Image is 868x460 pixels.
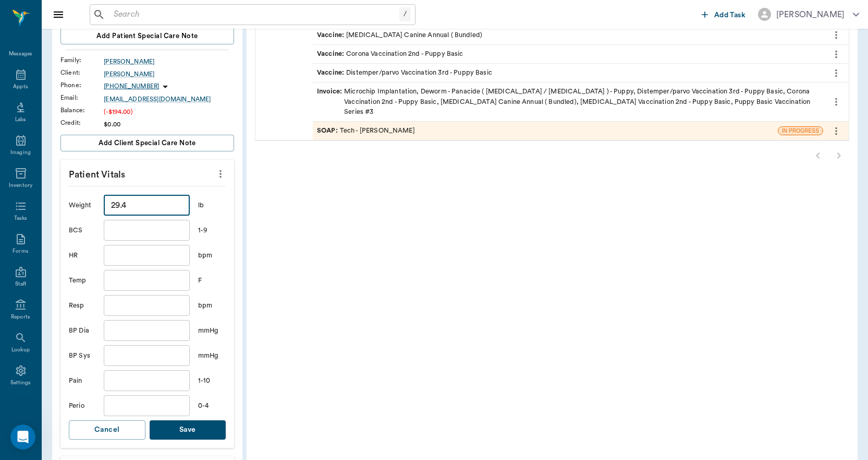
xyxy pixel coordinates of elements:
[15,116,26,124] div: Labs
[50,342,58,350] button: Upload attachment
[317,30,482,40] div: [MEDICAL_DATA] Canine Annual ( Bundled)
[104,69,234,79] a: [PERSON_NAME]
[30,6,46,22] img: Profile image for Lizbeth
[33,342,41,350] button: Gif picker
[104,57,234,66] a: [PERSON_NAME]
[60,135,234,151] button: Add client Special Care Note
[750,5,867,24] button: [PERSON_NAME]
[9,182,32,190] div: Inventory
[698,5,750,24] button: Add Task
[828,26,845,44] button: more
[212,165,229,183] button: more
[317,49,346,59] span: Vaccine :
[15,280,26,288] div: Staff
[198,401,226,411] div: 0-4
[104,95,234,104] a: [EMAIL_ADDRESS][DOMAIN_NAME]
[14,215,27,222] div: Tasks
[828,122,845,140] button: more
[13,83,28,91] div: Appts
[104,107,234,116] div: (-$194.00)
[198,226,226,235] div: 1-9
[317,126,340,136] span: SOAP :
[828,64,845,82] button: more
[11,313,30,321] div: Reports
[60,28,234,44] button: Add patient Special Care Note
[828,45,845,63] button: more
[7,4,27,24] button: go back
[198,301,226,311] div: bpm
[69,326,95,336] div: BP Dia
[51,13,125,23] p: Active in the last 15m
[8,177,171,369] div: Ok I see, thanks for clarifying. In this case, since all the money was retained you will want to ...
[69,420,145,440] button: Cancel
[828,93,845,111] button: more
[11,346,30,354] div: Lookup
[60,105,104,115] div: Balance :
[60,118,104,127] div: Credit :
[198,326,226,336] div: mmHg
[60,93,104,102] div: Email :
[198,351,226,361] div: mmHg
[778,127,823,135] span: IN PROGRESS
[317,68,492,78] div: Distemper/parvo Vaccination 3rd - Puppy Basic
[10,149,31,157] div: Imaging
[9,50,33,58] div: Messages
[317,49,463,59] div: Corona Vaccination 2nd - Puppy Basic
[46,60,192,162] div: ok separate client [PERSON_NAME]/ paid for clyndamycin and fuerosmide, but needed enalipril inste...
[48,4,69,25] button: Close drawer
[69,276,95,286] div: Temp
[96,30,198,42] span: Add patient Special Care Note
[38,54,200,169] div: ok separate client [PERSON_NAME]/ paid for clyndamycin and fuerosmide, but needed enalipril inste...
[51,5,118,13] h1: [PERSON_NAME]
[317,126,415,136] div: Tech - [PERSON_NAME]
[163,4,183,24] button: Home
[13,247,28,255] div: Forms
[399,7,411,21] div: /
[183,4,202,23] div: Close
[179,338,195,355] button: Send a message…
[60,80,104,90] div: Phone :
[17,183,163,296] div: Ok I see, thanks for clarifying. In this case, since all the money was retained you will want to ...
[198,251,226,261] div: bpm
[8,54,200,177] div: Bert says…
[317,30,346,40] span: Vaccine :
[198,276,226,286] div: F
[60,68,104,77] div: Client :
[60,55,104,65] div: Family :
[109,7,399,22] input: Search
[317,87,819,117] div: Microchip Implantation, Deworm - Panacide ( [MEDICAL_DATA] / [MEDICAL_DATA] ) - Puppy, Distemper/...
[317,87,344,117] span: Invoice :
[69,401,95,411] div: Perio
[16,342,25,350] button: Emoji picker
[69,200,95,210] div: Weight
[8,177,200,387] div: Lizbeth says…
[69,251,95,261] div: HR
[69,376,95,386] div: Pain
[776,8,845,21] div: [PERSON_NAME]
[104,82,159,91] p: [PHONE_NUMBER]
[69,226,95,235] div: BCS
[10,379,31,387] div: Settings
[69,301,95,311] div: Resp
[150,420,226,440] button: Save
[198,200,226,210] div: lb
[99,137,196,149] span: Add client Special Care Note
[104,120,234,129] div: $0.00
[198,376,226,386] div: 1-10
[17,301,163,363] div: For [PERSON_NAME]. I see the clyndamycin costs $24 and the enalipril costs $21. Did you all refun...
[69,351,95,361] div: BP Sys
[317,68,346,78] span: Vaccine :
[10,424,35,450] iframe: Intercom live chat
[9,320,200,338] textarea: Message…
[43,215,77,223] a: #8949e5
[60,160,234,186] p: Patient Vitals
